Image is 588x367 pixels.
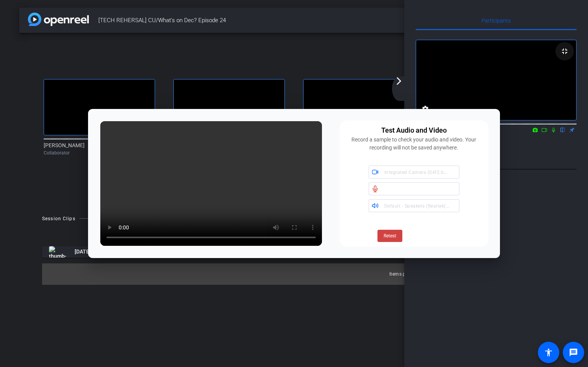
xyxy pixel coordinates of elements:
[49,246,66,258] img: thumb-nail
[42,215,75,222] div: Session Clips
[173,66,285,79] div: .
[344,136,483,152] div: Record a sample to check your audio and video. Your recording will not be saved anywhere.
[560,47,569,56] mat-icon: fullscreen_exit
[381,125,447,136] div: Test Audio and Video
[544,348,553,357] mat-icon: accessibility
[421,104,430,114] mat-icon: settings
[412,229,444,243] span: Back to session
[28,13,89,26] img: app-logo
[44,141,155,156] div: [PERSON_NAME]
[482,18,511,23] span: Participants
[394,76,403,86] mat-icon: arrow_forward_ios
[44,66,155,79] div: .
[75,248,91,256] span: [DATE]
[44,149,155,156] div: Collaborator
[406,230,451,242] button: Back to session
[569,348,578,357] mat-icon: message
[384,232,396,239] span: Retest
[303,66,415,79] div: .
[558,126,567,133] mat-icon: flip
[98,13,454,28] span: [TECH REHERSAL] CU/What's on Dec? Episode 24
[389,270,423,278] div: Items per page:
[377,230,402,242] button: Retest
[384,169,454,175] span: Integrated Camera (04f2:b805)
[384,203,467,209] span: Default - Speakers (Realtek(R) Audio)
